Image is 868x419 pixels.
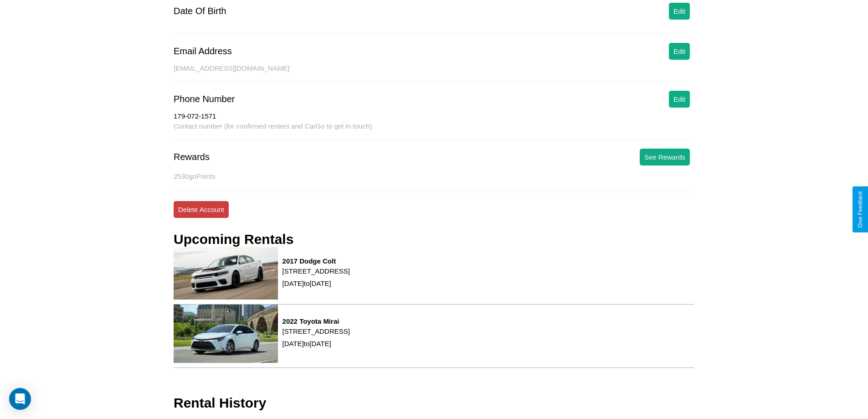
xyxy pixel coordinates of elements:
[282,257,350,265] h3: 2017 Dodge Colt
[282,337,350,350] p: [DATE] to [DATE]
[669,43,690,60] button: Edit
[174,122,694,140] div: Contact number (for confirmed renters and CarGo to get in touch).
[174,305,278,363] img: rental
[9,388,31,410] div: Open Intercom Messenger
[174,64,694,82] div: [EMAIL_ADDRESS][DOMAIN_NAME]
[174,6,226,16] div: Date Of Birth
[174,247,278,299] img: rental
[640,149,690,166] button: See Rewards
[174,201,229,218] button: Delete Account
[174,94,235,104] div: Phone Number
[282,325,350,337] p: [STREET_ADDRESS]
[282,317,350,325] h3: 2022 Toyota Mirai
[857,191,863,228] div: Give Feedback
[282,265,350,277] p: [STREET_ADDRESS]
[174,46,232,57] div: Email Address
[174,170,694,182] p: 2530 goPoints
[669,3,690,20] button: Edit
[282,277,350,290] p: [DATE] to [DATE]
[174,112,694,122] div: 179-072-1571
[174,232,293,247] h3: Upcoming Rentals
[174,152,210,162] div: Rewards
[174,395,266,411] h3: Rental History
[669,91,690,108] button: Edit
